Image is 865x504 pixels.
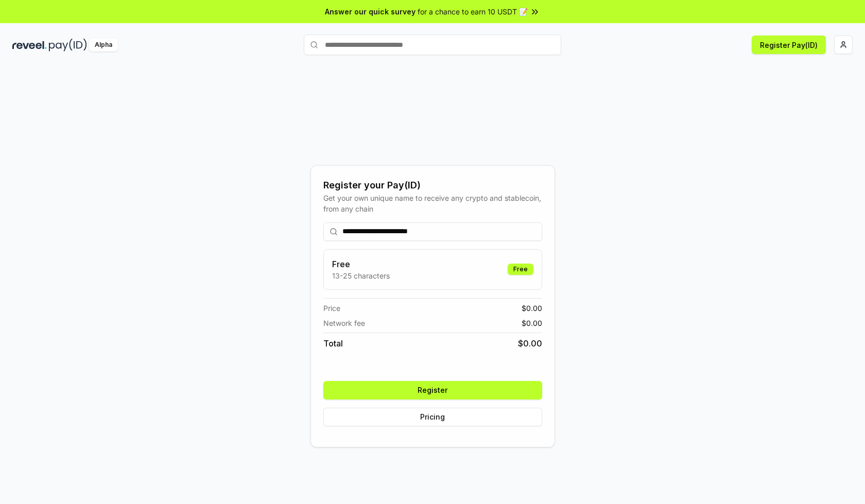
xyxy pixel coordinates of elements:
span: Total [323,337,343,350]
span: Answer our quick survey [325,6,416,17]
span: Price [323,303,340,314]
img: pay_id [49,39,87,51]
span: Network fee [323,318,365,328]
p: 13-25 characters [332,270,390,281]
div: Get your own unique name to receive any crypto and stablecoin, from any chain [323,193,542,214]
button: Register Pay(ID) [752,36,826,54]
button: Register [323,381,542,399]
span: for a chance to earn 10 USDT 📝 [418,6,528,17]
button: Pricing [323,408,542,426]
span: $ 0.00 [522,318,542,328]
div: Alpha [89,39,118,51]
span: $ 0.00 [518,337,542,350]
img: reveel_dark [12,39,47,51]
span: $ 0.00 [522,303,542,314]
div: Register your Pay(ID) [323,178,542,193]
div: Free [508,264,533,275]
h3: Free [332,258,390,270]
